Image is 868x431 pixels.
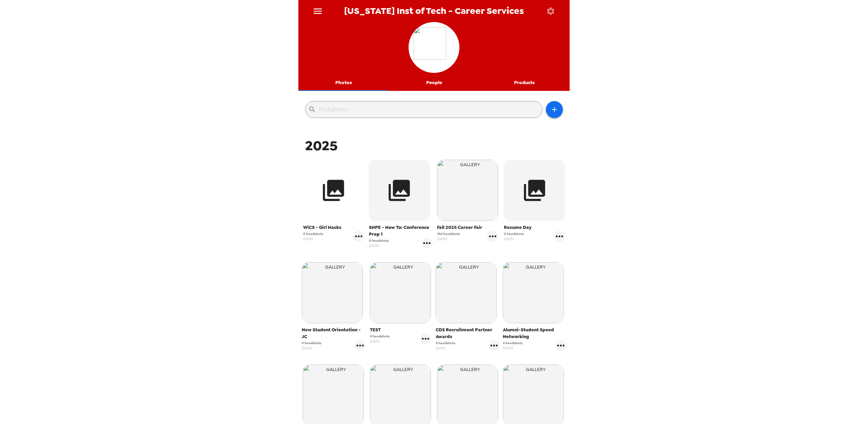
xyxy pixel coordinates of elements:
button: gallery menu [421,238,432,249]
span: [DATE] [370,339,390,344]
span: 9 headshots [302,340,321,346]
span: Resume Day [504,224,565,231]
span: [DATE] [302,346,321,351]
span: [DATE] [437,236,460,241]
span: 9 headshots [370,334,390,339]
span: Alumni-Student Speed Networking [503,327,567,340]
img: gallery [437,365,498,426]
span: WiCS - Girl Hacks [303,224,364,231]
button: gallery menu [554,231,565,242]
button: Products [479,75,570,91]
span: 8 headshots [436,340,455,346]
span: 0 headshots [369,238,389,243]
span: [DATE] [303,236,323,241]
span: [DATE] [369,243,389,248]
button: gallery menu [420,333,431,344]
img: org logo [414,27,454,68]
span: 0 headshots [303,231,323,236]
button: gallery menu [489,340,499,351]
span: 2025 [305,137,338,155]
span: Fall 2025 Career Fair [437,224,498,231]
span: [DATE] [503,346,522,351]
span: New Student Orientation - JC [302,327,366,340]
span: 154 headshots [437,231,460,236]
img: gallery [370,365,431,426]
span: TEST [370,327,431,333]
button: Photos [298,75,389,91]
span: SHPE - How To: Conference Prep 1 [369,224,433,238]
button: gallery menu [353,231,364,242]
button: gallery menu [487,231,498,242]
button: gallery menu [555,340,566,351]
img: gallery [302,262,363,323]
img: gallery [303,365,364,426]
img: gallery [503,365,564,426]
img: gallery [437,160,498,221]
span: [DATE] [504,236,524,241]
span: [US_STATE] Inst of Tech - Career Services [344,6,524,16]
span: [DATE] [436,346,455,351]
span: 0 headshots [504,231,524,236]
img: gallery [503,262,564,323]
span: CDS Recruitment Partner Awards [436,327,499,340]
img: gallery [436,262,497,323]
span: 4 headshots [503,340,522,346]
img: gallery [370,262,431,323]
button: gallery menu [355,340,366,351]
input: Find photos [319,104,539,115]
button: People [389,75,479,91]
